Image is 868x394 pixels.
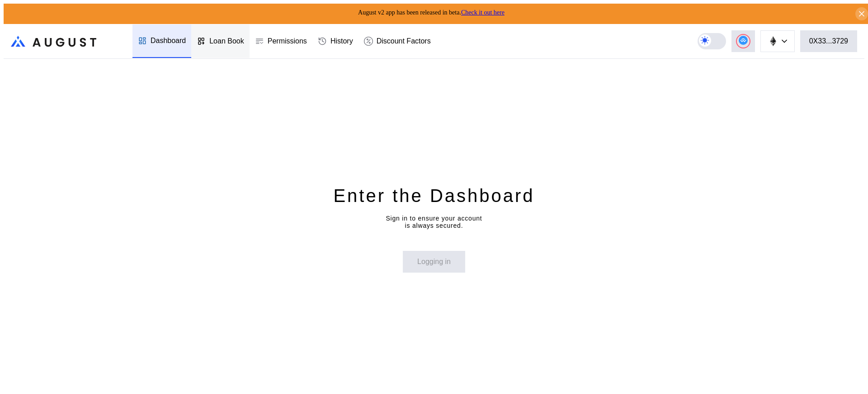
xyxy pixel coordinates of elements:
div: Sign in to ensure your account is always secured. [386,215,482,229]
a: Permissions [250,24,312,58]
div: Loan Book [209,37,244,45]
a: History [312,24,359,58]
button: Logging in [403,251,465,273]
div: Permissions [268,37,307,45]
button: 0X33...3729 [800,30,857,52]
span: August v2 app has been released in beta. [358,9,505,16]
div: Discount Factors [377,37,431,45]
button: chain logo [760,30,795,52]
div: Enter the Dashboard [333,184,534,207]
div: History [330,37,353,45]
a: Dashboard [132,24,191,58]
a: Loan Book [191,24,250,58]
div: 0X33...3729 [809,37,848,45]
a: Discount Factors [359,24,436,58]
div: Dashboard [151,37,186,45]
a: Check it out here [461,9,505,16]
img: chain logo [768,36,778,46]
